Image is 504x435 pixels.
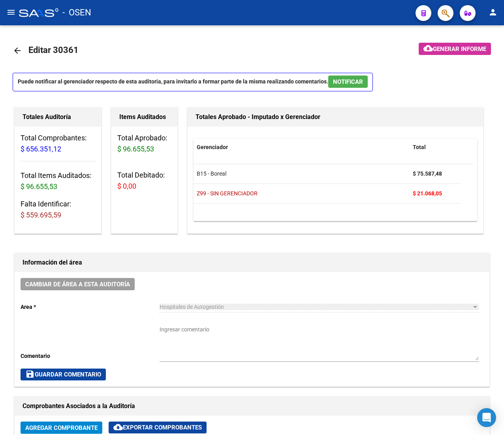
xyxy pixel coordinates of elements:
[21,211,61,219] span: $ 559.695,59
[410,139,461,156] datatable-header-cell: Total
[413,144,426,150] span: Total
[160,304,224,310] span: Hospitales de Autogestión
[21,182,57,191] span: $ 96.655,53
[119,111,170,123] h1: Items Auditados
[196,111,475,123] h1: Totales Aprobado - Imputado x Gerenciador
[21,369,106,380] button: Guardar Comentario
[117,170,172,192] h3: Total Debitado:
[113,424,202,431] span: Exportar Comprobantes
[197,190,258,197] span: Z99 - SIN GERENCIADOR
[117,132,172,155] h3: Total Aprobado:
[13,46,22,55] mat-icon: arrow_back
[21,352,160,360] p: Comentario
[413,190,442,197] strong: $ 21.068,05
[25,371,101,378] span: Guardar Comentario
[113,422,123,432] mat-icon: cloud_download
[117,145,154,153] span: $ 96.655,53
[433,45,486,53] span: Generar informe
[25,424,98,431] span: Agregar Comprobante
[194,139,410,156] datatable-header-cell: Gerenciador
[21,278,135,290] button: Cambiar de área a esta auditoría
[413,170,442,177] strong: $ 75.587,48
[25,369,35,379] mat-icon: save
[488,8,498,17] mat-icon: person
[28,45,79,55] span: Editar 30361
[13,73,373,91] p: Puede notificar al gerenciador respecto de esta auditoria, para invitarlo a formar parte de la mi...
[62,4,91,21] span: - OSEN
[21,303,160,311] p: Area *
[21,170,95,192] h3: Total Items Auditados:
[21,132,95,155] h3: Total Comprobantes:
[419,43,491,55] button: Generar informe
[25,281,130,288] span: Cambiar de área a esta auditoría
[333,78,363,85] span: NOTIFICAR
[328,76,368,88] button: NOTIFICAR
[117,182,136,190] span: $ 0,00
[23,256,481,269] h1: Información del área
[6,8,16,17] mat-icon: menu
[197,170,226,177] span: B15 - Boreal
[21,199,95,221] h3: Falta Identificar:
[197,144,228,150] span: Gerenciador
[23,400,481,412] h1: Comprobantes Asociados a la Auditoría
[21,422,102,434] button: Agregar Comprobante
[21,145,61,153] span: $ 656.351,12
[477,408,496,427] div: Open Intercom Messenger
[109,422,207,433] button: Exportar Comprobantes
[23,111,93,123] h1: Totales Auditoría
[423,43,433,53] mat-icon: cloud_download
